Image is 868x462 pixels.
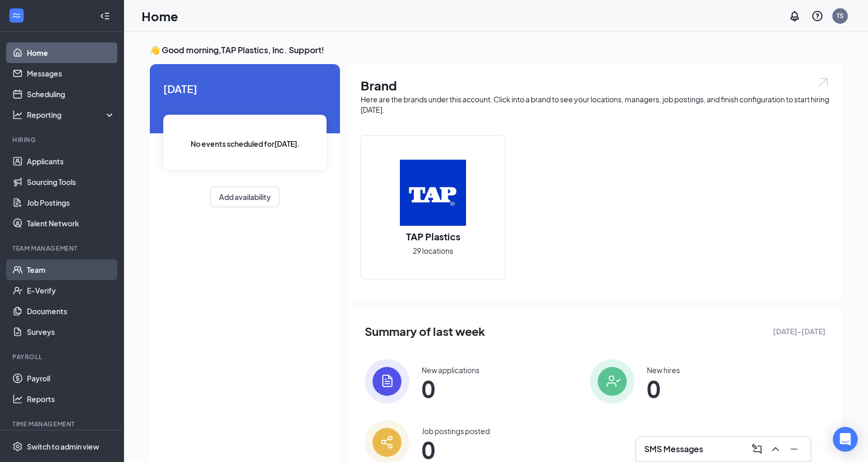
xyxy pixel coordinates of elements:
span: No events scheduled for [DATE] . [191,138,300,149]
div: Switch to admin view [27,441,99,452]
img: icon [590,359,634,404]
div: Hiring [12,135,113,144]
div: Payroll [12,352,113,361]
img: icon [365,359,409,404]
div: Job postings posted [422,426,490,436]
svg: Notifications [788,10,801,22]
h1: Brand [361,76,830,94]
button: Add availability [210,187,280,207]
div: TS [836,11,844,20]
span: 29 locations [413,245,453,256]
h1: Home [142,7,178,25]
a: Talent Network [27,213,115,234]
div: Team Management [12,244,113,253]
a: Applicants [27,151,115,172]
div: Open Intercom Messenger [833,427,858,452]
div: Here are the brands under this account. Click into a brand to see your locations, managers, job p... [361,94,830,115]
a: Messages [27,63,115,84]
span: [DATE] - [DATE] [773,326,826,337]
svg: WorkstreamLogo [11,10,22,21]
span: Summary of last week [365,322,485,341]
a: Team [27,259,115,280]
span: 0 [422,440,490,459]
div: New applications [422,365,479,375]
div: TIME MANAGEMENT [12,420,113,428]
svg: QuestionInfo [811,10,824,22]
a: Sourcing Tools [27,172,115,192]
button: ComposeMessage [749,441,765,457]
h3: SMS Messages [644,443,703,455]
svg: ChevronUp [769,443,782,455]
span: 0 [647,379,680,398]
svg: ComposeMessage [751,443,763,455]
a: E-Verify [27,280,115,301]
svg: Minimize [788,443,800,455]
button: Minimize [786,441,802,457]
div: New hires [647,365,680,375]
a: Payroll [27,368,115,389]
a: Scheduling [27,84,115,104]
button: ChevronUp [767,441,784,457]
a: Reports [27,389,115,409]
div: Reporting [27,110,116,120]
svg: Settings [12,441,23,452]
a: Job Postings [27,192,115,213]
a: Surveys [27,321,115,342]
img: TAP Plastics [400,160,466,226]
img: open.6027fd2a22e1237b5b06.svg [816,76,830,88]
h3: 👋 Good morning, TAP Plastics, Inc. Support ! [150,44,842,56]
svg: Analysis [12,110,23,120]
a: Home [27,42,115,63]
svg: Collapse [100,11,110,21]
h2: TAP Plastics [396,230,471,243]
span: 0 [422,379,479,398]
a: Documents [27,301,115,321]
span: [DATE] [163,81,327,97]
